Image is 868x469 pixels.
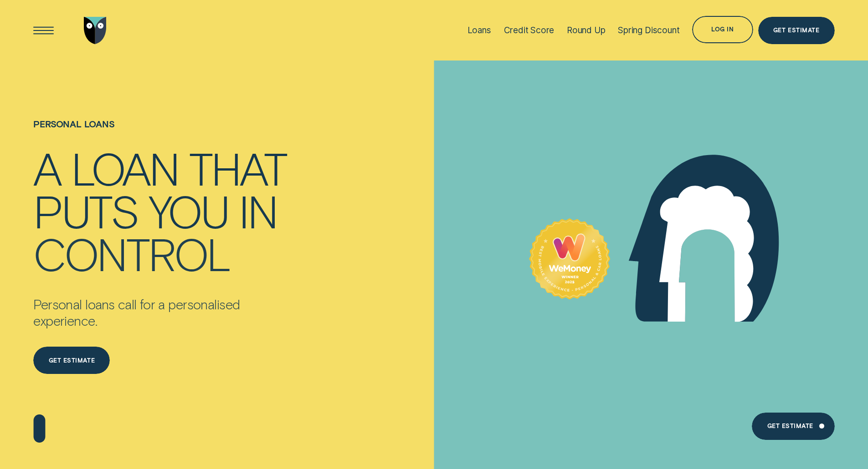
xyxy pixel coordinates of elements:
button: Log in [692,16,753,43]
div: puts [33,189,138,232]
h1: Personal loans [33,119,297,146]
a: Get Estimate [752,413,834,440]
div: Round Up [567,25,606,35]
div: in [239,189,277,232]
div: you [149,189,228,232]
a: Get Estimate [758,17,835,44]
div: A [33,146,61,189]
button: Open Menu [30,17,57,44]
div: loan [71,146,178,189]
h4: A loan that puts you in control [33,146,297,273]
div: control [33,232,230,274]
a: Get estimate [33,347,110,374]
img: Wisr [84,17,107,44]
div: that [189,146,286,189]
p: Personal loans call for a personalised experience. [33,296,297,328]
div: Spring Discount [618,25,679,35]
div: Credit Score [504,25,555,35]
div: Loans [467,25,491,35]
